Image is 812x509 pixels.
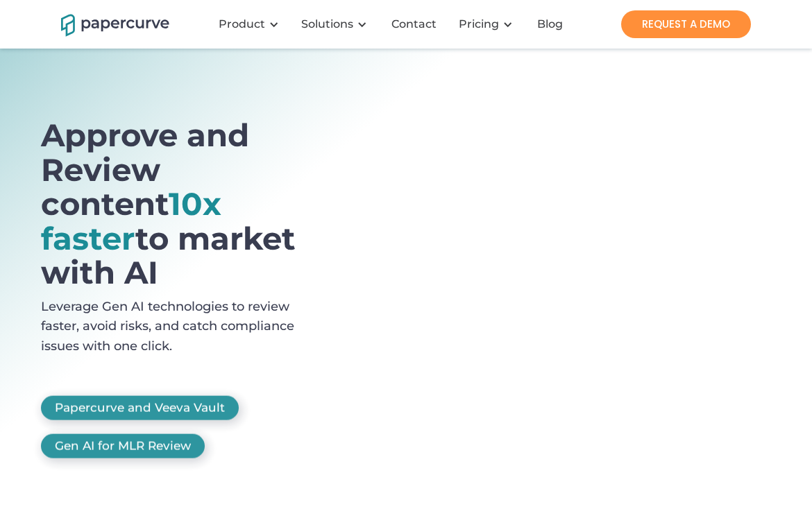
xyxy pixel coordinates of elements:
a: home [61,12,151,36]
div: Product [210,3,293,45]
a: Papercurve and Veeva Vault [41,395,239,420]
p: Leverage Gen AI technologies to review faster, avoid risks, and catch compliance issues with one ... [41,297,326,363]
div: Blog [537,17,563,31]
div: Solutions [301,17,353,31]
a: open lightbox [41,118,326,390]
div: Product [219,17,265,31]
a: Gen AI for MLR Review [41,433,205,458]
div: Solutions [293,3,381,45]
span: 10x faster [41,184,221,257]
div: Contact [391,17,437,31]
a: REQUEST A DEMO [621,10,751,38]
a: Blog [527,17,577,31]
div: Pricing [450,3,527,45]
a: Pricing [459,17,499,31]
h1: Approve and Review content to market with AI [41,118,326,290]
a: Contact [381,17,450,31]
